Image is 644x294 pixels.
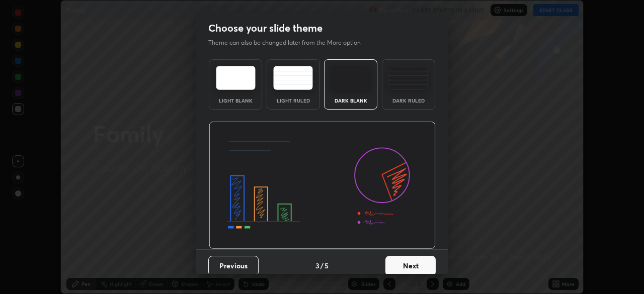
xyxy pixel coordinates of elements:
h4: / [320,260,324,271]
p: Theme can also be changed later from the More option [208,38,371,47]
h4: 5 [325,260,329,271]
img: lightTheme.e5ed3b09.svg [216,66,256,90]
button: Next [385,256,436,276]
button: Previous [208,256,259,276]
img: darkRuledTheme.de295e13.svg [388,66,428,90]
img: darkTheme.f0cc69e5.svg [331,66,371,90]
img: lightRuledTheme.5fabf969.svg [273,66,313,90]
div: Dark Ruled [388,98,429,103]
h2: Choose your slide theme [208,22,323,35]
div: Light Blank [215,98,256,103]
img: darkThemeBanner.d06ce4a2.svg [209,122,436,249]
div: Light Ruled [273,98,313,103]
h4: 3 [315,260,319,271]
div: Dark Blank [331,98,371,103]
